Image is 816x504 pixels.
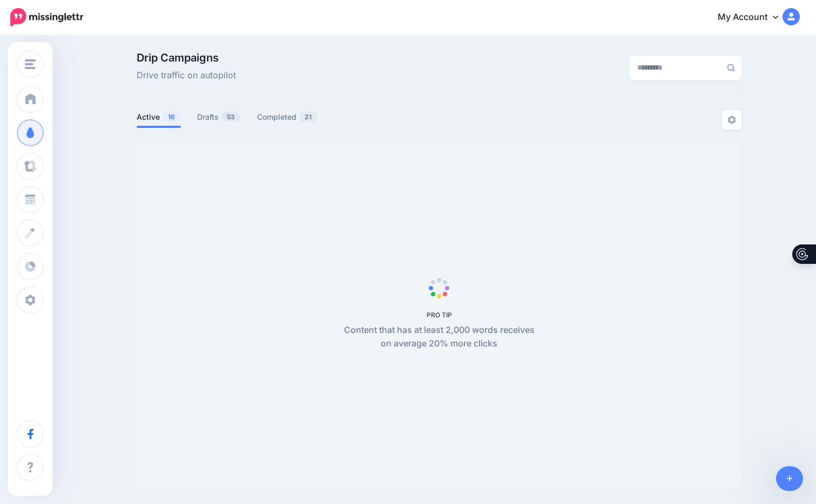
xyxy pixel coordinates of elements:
[163,112,180,122] span: 16
[197,111,241,124] a: Drafts53
[299,112,317,122] span: 21
[727,115,736,124] img: settings-grey.png
[707,4,800,31] a: My Account
[338,311,541,319] h5: PRO TIP
[25,59,36,69] img: menu.png
[137,69,236,83] span: Drive traffic on autopilot
[257,111,318,124] a: Completed21
[137,52,236,63] span: Drip Campaigns
[10,8,83,26] img: Missinglettr
[221,112,240,122] span: 53
[727,64,735,72] img: search-grey-6.png
[137,111,181,124] a: Active16
[338,323,541,351] p: Content that has at least 2,000 words receives on average 20% more clicks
